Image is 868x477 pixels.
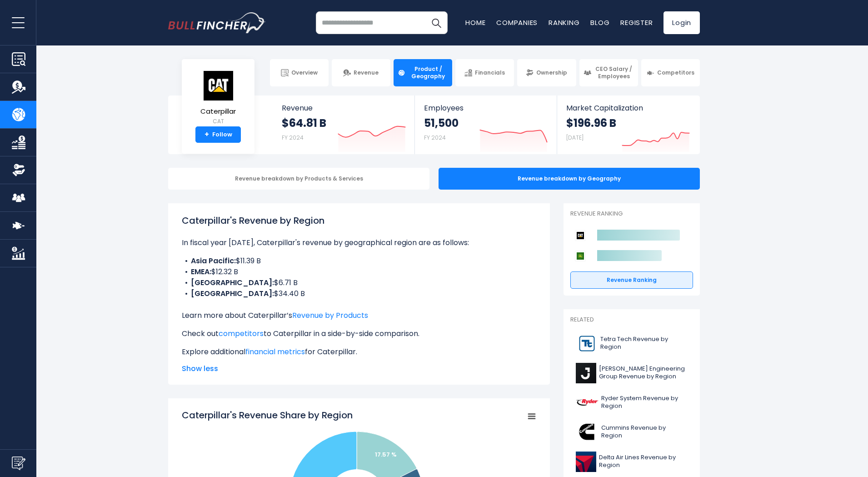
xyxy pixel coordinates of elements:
span: Delta Air Lines Revenue by Region [599,454,688,469]
span: Show less [182,363,536,374]
a: Register [620,18,653,27]
h1: Caterpillar's Revenue by Region [182,214,536,227]
a: Market Capitalization $196.96 B [DATE] [557,95,699,154]
p: Related [570,316,693,324]
p: Explore additional for Caterpillar. [182,346,536,357]
li: $34.40 B [182,288,536,299]
a: Financials [455,59,514,86]
span: Tetra Tech Revenue by Region [600,336,688,351]
small: [DATE] [566,134,584,141]
a: Ranking [549,18,579,27]
a: Blog [590,18,609,27]
img: Ownership [12,163,25,177]
a: Competitors [641,59,700,86]
div: Revenue breakdown by Geography [439,168,700,190]
span: Revenue [354,69,379,76]
p: Check out to Caterpillar in a side-by-side comparison. [182,328,536,339]
a: CEO Salary / Employees [579,59,638,86]
p: Learn more about Caterpillar’s [182,310,536,321]
img: TTEK logo [576,333,598,354]
a: Revenue [332,59,390,86]
a: Companies [496,18,538,27]
a: Go to homepage [168,12,266,33]
li: $11.39 B [182,256,536,266]
strong: $196.96 B [566,116,616,130]
a: competitors [219,328,264,339]
a: Ownership [517,59,576,86]
a: Employees 51,500 FY 2024 [415,95,556,154]
strong: $64.81 B [282,116,326,130]
small: FY 2024 [424,134,446,141]
span: [PERSON_NAME] Engineering Group Revenue by Region [599,365,688,381]
strong: 51,500 [424,116,459,130]
b: Asia Pacific: [191,256,236,266]
b: [GEOGRAPHIC_DATA]: [191,288,274,299]
span: Revenue [282,104,406,112]
button: Search [425,11,448,34]
a: financial metrics [245,346,305,357]
span: Caterpillar [200,108,236,115]
a: Revenue Ranking [570,271,693,289]
b: [GEOGRAPHIC_DATA]: [191,277,274,288]
img: Deere & Company competitors logo [575,251,586,261]
li: $12.32 B [182,266,536,277]
img: R logo [576,392,599,413]
span: Competitors [657,69,694,76]
img: DAL logo [576,452,596,472]
img: bullfincher logo [168,12,266,33]
span: CEO Salary / Employees [594,65,634,80]
span: Financials [475,69,505,76]
a: Overview [270,59,329,86]
p: In fiscal year [DATE], Caterpillar's revenue by geographical region are as follows: [182,237,536,248]
a: Cummins Revenue by Region [570,420,693,445]
span: Ownership [536,69,567,76]
strong: + [205,131,209,139]
span: Market Capitalization [566,104,690,112]
img: Caterpillar competitors logo [575,230,586,241]
img: CMI logo [576,422,599,442]
p: Revenue Ranking [570,210,693,218]
small: FY 2024 [282,134,304,141]
a: [PERSON_NAME] Engineering Group Revenue by Region [570,361,693,386]
a: Product / Geography [394,59,452,86]
a: Ryder System Revenue by Region [570,390,693,415]
a: +Follow [195,126,241,143]
tspan: Caterpillar's Revenue Share by Region [182,409,353,422]
b: EMEA: [191,266,211,277]
span: Ryder System Revenue by Region [601,395,688,410]
li: $6.71 B [182,277,536,288]
small: CAT [200,117,236,126]
span: Overview [291,69,318,76]
text: 17.57 % [375,450,397,459]
span: Product / Geography [408,65,448,80]
a: Home [465,18,485,27]
img: J logo [576,363,596,383]
div: Revenue breakdown by Products & Services [168,168,429,190]
span: Cummins Revenue by Region [601,424,688,440]
a: Revenue by Products [292,310,368,321]
a: Tetra Tech Revenue by Region [570,331,693,356]
a: Caterpillar CAT [200,70,236,127]
span: Employees [424,104,547,112]
a: Login [663,11,700,34]
a: Revenue $64.81 B FY 2024 [273,95,415,154]
a: Delta Air Lines Revenue by Region [570,449,693,474]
